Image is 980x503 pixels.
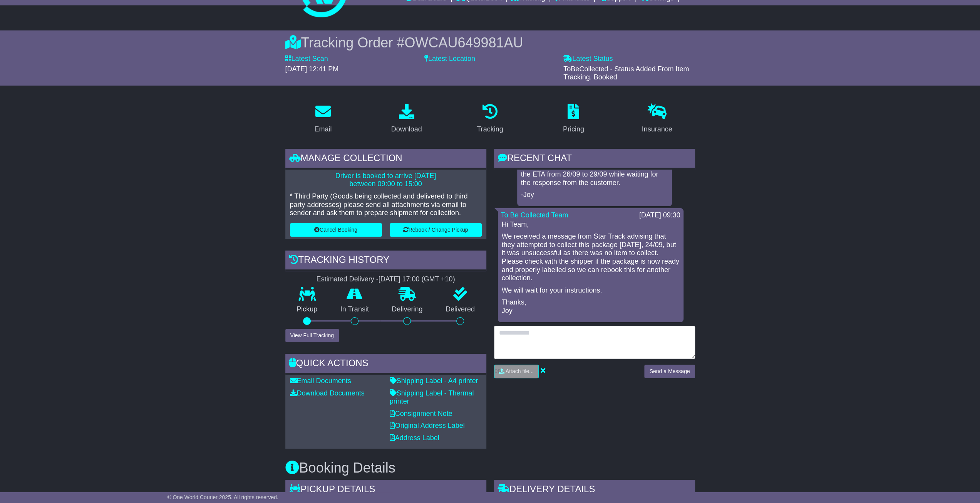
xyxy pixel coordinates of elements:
a: Email Documents [290,377,351,385]
div: Pricing [563,124,584,135]
button: Rebook / Change Pickup [390,223,482,237]
a: Download [386,101,427,137]
a: Shipping Label - A4 printer [390,377,478,385]
a: Insurance [637,101,677,137]
p: We will wait for your instructions. [502,286,680,295]
h3: Booking Details [285,460,695,476]
label: Latest Scan [285,55,328,63]
p: Pickup [285,305,329,314]
a: Tracking [472,101,508,137]
a: Address Label [390,434,439,442]
div: RECENT CHAT [494,149,695,170]
div: Delivery Details [494,480,695,501]
div: Tracking history [285,251,486,271]
p: * Third Party (Goods being collected and delivered to third party addresses) please send all atta... [290,192,482,217]
button: Send a Message [644,365,695,378]
a: Email [309,101,337,137]
span: OWCAU649981AU [404,35,523,50]
p: -Joy [521,191,668,199]
p: We received a message from Star Track advising that they attempted to collect this package [DATE]... [502,232,680,283]
div: Quick Actions [285,354,486,375]
a: Shipping Label - Thermal printer [390,389,474,405]
button: Cancel Booking [290,223,382,237]
p: I moved the TBC date from 24/09 to 25/09 and the ETA from 26/09 to 29/09 while waiting for the re... [521,162,668,187]
div: Pickup Details [285,480,486,501]
div: [DATE] 09:30 [639,211,680,220]
p: Driver is booked to arrive [DATE] between 09:00 to 15:00 [290,172,482,188]
label: Latest Location [424,55,475,63]
span: ToBeCollected - Status Added From Item Tracking. Booked [563,65,689,81]
div: Estimated Delivery - [285,275,486,284]
div: Insurance [642,124,672,135]
div: [DATE] 17:00 (GMT +10) [379,275,455,284]
a: Consignment Note [390,410,452,417]
p: In Transit [329,305,380,314]
div: Download [391,124,422,135]
button: View Full Tracking [285,329,339,342]
p: Delivering [380,305,434,314]
span: © One World Courier 2025. All rights reserved. [167,494,278,500]
p: Thanks, Joy [502,298,680,315]
div: Tracking [477,124,503,135]
p: Hi Team, [502,220,680,229]
p: Delivered [434,305,486,314]
div: Email [314,124,332,135]
a: Download Documents [290,389,365,397]
div: Manage collection [285,149,486,170]
a: Original Address Label [390,422,465,429]
div: Tracking Order # [285,34,695,51]
label: Latest Status [563,55,613,63]
span: [DATE] 12:41 PM [285,65,339,73]
a: Pricing [558,101,589,137]
a: To Be Collected Team [501,211,568,219]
